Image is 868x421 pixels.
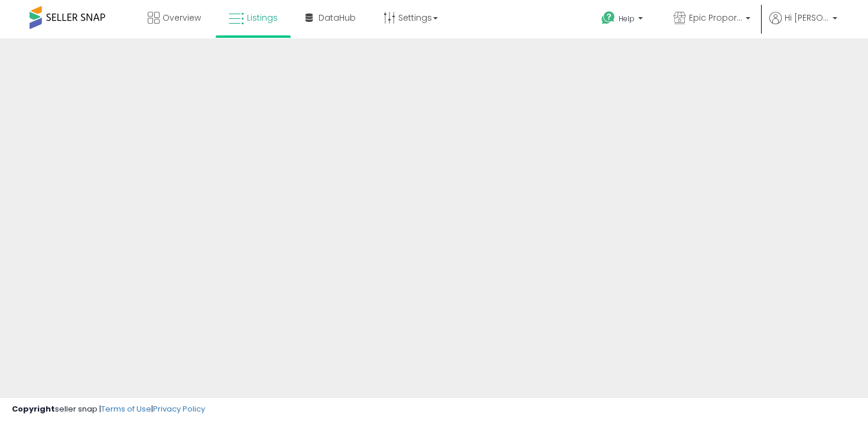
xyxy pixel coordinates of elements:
div: seller snap | | [12,404,205,415]
a: Privacy Policy [153,403,205,415]
span: Help [619,14,635,24]
span: Overview [162,12,201,24]
span: Listings [247,12,278,24]
i: Get Help [601,11,616,25]
span: Epic Proportions [689,12,742,24]
strong: Copyright [12,403,55,415]
a: Terms of Use [101,403,151,415]
a: Hi [PERSON_NAME] [769,12,837,38]
span: Hi [PERSON_NAME] [785,12,829,24]
a: Help [592,2,655,38]
span: DataHub [318,12,356,24]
